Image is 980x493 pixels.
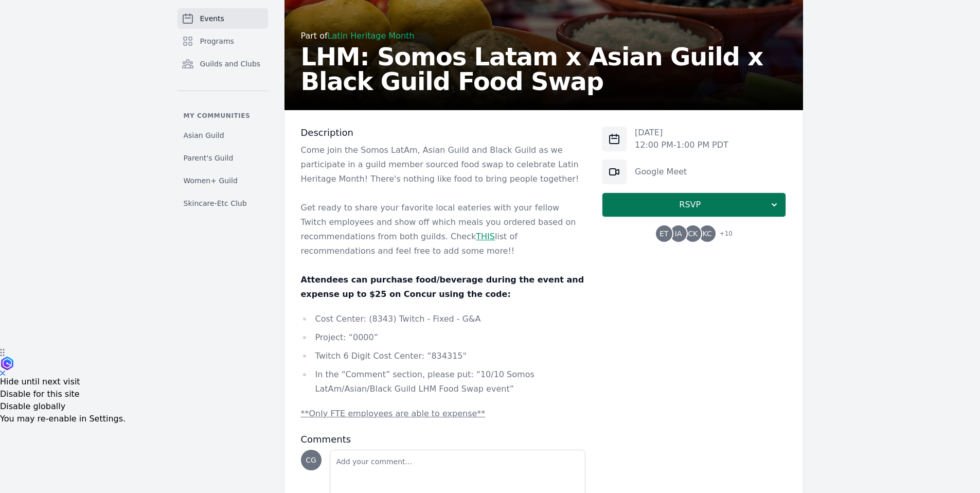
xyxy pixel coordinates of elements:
[200,36,234,46] span: Programs
[301,433,586,446] h3: Comments
[635,139,728,151] p: 12:00 PM - 1:00 PM PDT
[177,31,268,51] a: Programs
[328,31,415,41] a: Latin Heritage Month
[184,130,224,140] span: Asian Guild
[177,112,268,120] p: My communities
[714,227,733,242] span: + 10
[301,349,586,363] li: Twitch 6 Digit Cost Center: “834315"
[177,194,268,213] a: Skincare-Etc Club
[675,230,682,237] span: IA
[301,44,787,94] h2: LHM: Somos Latam x Asian Guild x Black Guild Food Swap
[703,230,712,237] span: KC
[200,13,224,24] span: Events
[301,275,584,299] strong: Attendees can purchase food/beverage during the event and expense up to $25 on Concur using the c...
[184,198,247,208] span: Skincare-Etc Club
[184,175,238,186] span: Women+ Guild
[177,149,268,167] a: Parent's Guild
[476,232,495,241] a: THIS
[301,30,787,42] div: Part of
[177,171,268,190] a: Women+ Guild
[301,330,586,345] li: Project: “0000”
[184,153,234,163] span: Parent's Guild
[301,127,586,139] h3: Description
[660,230,668,237] span: ET
[688,230,698,237] span: CK
[177,126,268,145] a: Asian Guild
[177,54,268,74] a: Guilds and Clubs
[301,312,586,326] li: Cost Center: (8343) Twitch - Fixed - G&A
[301,409,486,418] u: **Only FTE employees are able to expense**
[635,127,728,139] p: [DATE]
[301,367,586,396] li: In the “Comment” section, please put: “10/10 Somos LatAm/Asian/Black Guild LHM Food Swap event”
[301,201,586,258] p: Get ready to share your favorite local eateries with your fellow Twitch employees and show off wh...
[602,192,786,217] button: RSVP
[635,167,687,177] a: Google Meet
[177,8,268,29] a: Events
[306,456,316,464] span: CG
[301,143,586,186] p: Come join the Somos LatAm, Asian Guild and Black Guild as we participate in a guild member source...
[611,199,769,211] span: RSVP
[200,59,261,69] span: Guilds and Clubs
[177,8,268,213] nav: Sidebar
